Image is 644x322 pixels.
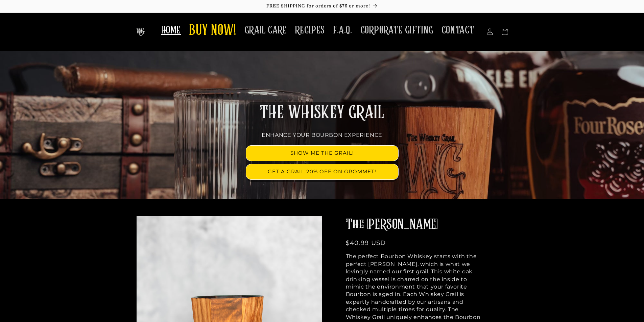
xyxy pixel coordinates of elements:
span: F.A.Q. [333,24,352,37]
span: BUY NOW! [189,22,236,40]
span: $40.99 USD [346,239,386,247]
a: RECIPES [291,20,329,41]
img: The Whiskey Grail [136,28,145,36]
span: CONTACT [442,24,475,37]
a: GET A GRAIL 20% OFF ON GROMMET! [246,164,398,179]
span: THE WHISKEY GRAIL [260,104,384,122]
a: GRAIL CARE [240,20,291,41]
span: RECIPES [295,24,325,37]
span: HOME [161,24,181,37]
span: CORPORATE GIFTING [360,24,433,37]
a: CONTACT [437,20,479,41]
a: BUY NOW! [185,18,240,44]
p: FREE SHIPPING for orders of $75 or more! [7,3,637,9]
span: ENHANCE YOUR BOURBON EXPERIENCE [262,132,382,138]
a: SHOW ME THE GRAIL! [246,146,398,161]
a: F.A.Q. [329,20,356,41]
a: CORPORATE GIFTING [356,20,437,41]
a: HOME [157,20,185,41]
span: GRAIL CARE [244,24,287,37]
h2: The [PERSON_NAME] [346,216,484,233]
